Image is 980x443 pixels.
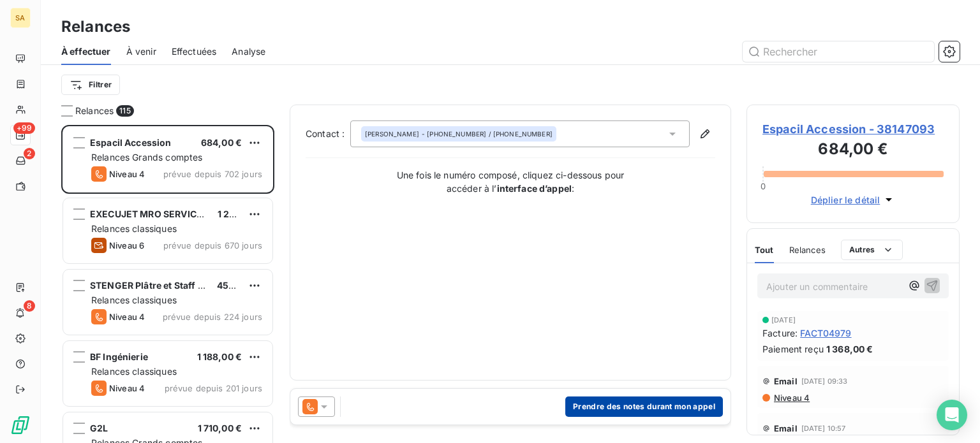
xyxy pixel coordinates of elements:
div: grid [61,125,274,443]
span: 1 710,00 € [198,423,242,433]
input: Rechercher [743,41,934,62]
h3: 684,00 € [762,138,944,163]
span: 2 [24,148,35,159]
span: 450,00 € [217,280,258,291]
span: Espacil Accession - 38147093 [762,120,944,138]
span: Relances classiques [91,366,177,377]
img: Logo LeanPay [10,415,31,435]
span: Relances Grands comptes [91,152,202,163]
span: Niveau 4 [109,169,145,179]
span: [PERSON_NAME] [365,129,419,138]
span: prévue depuis 670 jours [163,240,262,251]
span: G2L [90,423,108,433]
span: Paiement reçu [762,342,824,356]
span: Niveau 6 [109,240,144,251]
span: 115 [116,105,133,117]
span: [DATE] [771,316,796,324]
div: - [PHONE_NUMBER] / [PHONE_NUMBER] [365,129,553,138]
span: BF Ingénierie [90,351,148,362]
span: 684,00 € [201,137,242,148]
span: 0 [761,181,766,191]
span: À venir [126,45,156,58]
span: STENGER Plâtre et Staff (WEREYSTENGER) [90,280,281,291]
span: Relances classiques [91,294,177,305]
span: Déplier le détail [811,193,880,207]
div: Open Intercom Messenger [937,400,967,430]
span: Relances [75,105,114,117]
span: 1 247,44 € [218,208,263,219]
span: Espacil Accession [90,137,172,148]
span: prévue depuis 224 jours [163,312,262,322]
span: Relances classiques [91,223,177,234]
span: Facture : [762,326,798,340]
h3: Relances [61,15,130,38]
span: FACT04979 [800,326,851,340]
span: Analyse [232,45,265,58]
span: Niveau 4 [109,312,145,322]
label: Contact : [306,127,350,140]
span: prévue depuis 702 jours [163,169,262,179]
strong: interface d’appel [497,183,572,194]
button: Autres [841,240,903,260]
p: Une fois le numéro composé, cliquez ci-dessous pour accéder à l’ : [383,168,638,195]
span: Effectuées [172,45,217,58]
span: Niveau 4 [109,383,145,393]
span: Tout [755,245,774,255]
span: À effectuer [61,45,111,58]
span: Email [774,423,798,433]
span: Relances [789,245,826,255]
span: +99 [13,122,35,134]
div: SA [10,8,31,28]
span: [DATE] 10:57 [801,425,846,432]
span: 1 368,00 € [826,342,873,356]
button: Prendre des notes durant mon appel [565,396,723,417]
button: Filtrer [61,75,120,95]
span: Niveau 4 [773,393,810,403]
span: 1 188,00 € [197,351,242,362]
button: Déplier le détail [807,192,900,207]
span: EXECUJET MRO SERVICES [GEOGRAPHIC_DATA] [90,208,305,219]
span: 8 [24,300,35,312]
span: prévue depuis 201 jours [165,383,262,393]
span: Email [774,376,798,386]
span: [DATE] 09:33 [801,377,848,385]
